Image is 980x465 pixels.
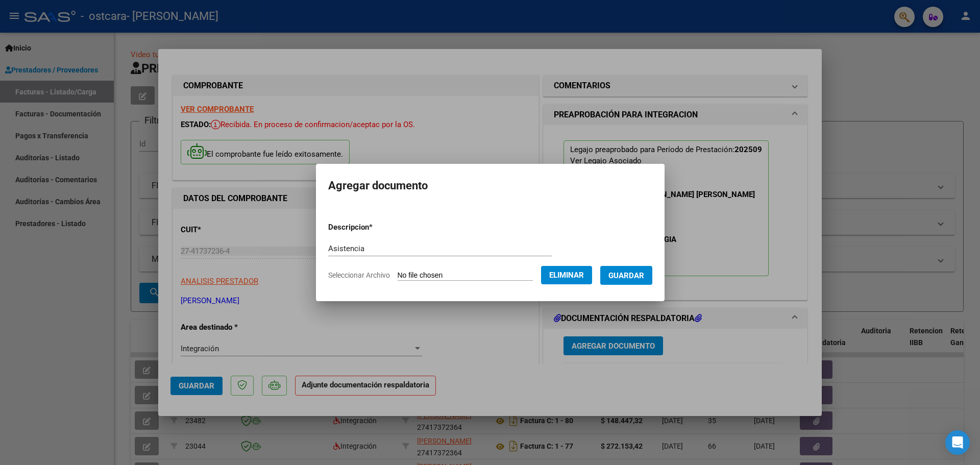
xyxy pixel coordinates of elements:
[328,222,426,233] p: Descripcion
[541,266,592,284] button: Eliminar
[328,176,652,195] h2: Agregar documento
[549,271,584,280] span: Eliminar
[608,271,644,280] span: Guardar
[600,266,652,285] button: Guardar
[945,430,970,455] div: Open Intercom Messenger
[328,271,390,279] span: Seleccionar Archivo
